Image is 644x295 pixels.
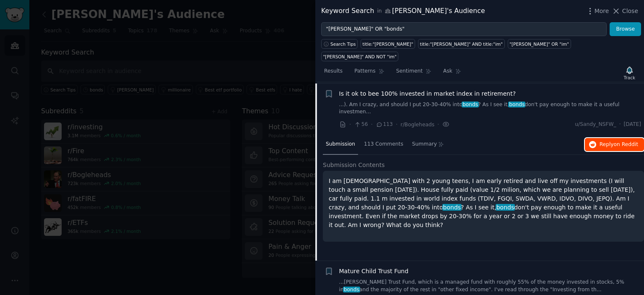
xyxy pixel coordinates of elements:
span: 113 Comments [364,141,403,148]
div: title:"[PERSON_NAME]" [363,41,413,47]
button: Close [612,7,638,16]
a: Is it ok to bee 100% invested in market index in retirement? [339,89,516,98]
a: ...[PERSON_NAME] Trust Fund, which is a managed fund with roughly 55% of the money invested in st... [339,279,641,293]
a: Sentiment [393,65,434,82]
span: Submission [326,141,355,148]
div: title:"[PERSON_NAME]" AND title:"im" [420,41,503,47]
span: bonds [496,204,515,211]
span: Close [622,7,638,16]
span: u/Sandy_NSFW_ [575,121,616,128]
span: bonds [343,287,360,292]
span: Submission Contents [323,161,385,170]
span: · [371,120,373,129]
span: 56 [354,121,368,128]
a: Results [321,65,345,82]
a: title:"[PERSON_NAME]" [361,39,415,49]
span: Summary [412,141,437,148]
p: I am [DEMOGRAPHIC_DATA] with 2 young teens, I am early retired and live off my investments (I wil... [329,177,638,230]
a: "[PERSON_NAME]" OR "im" [508,39,571,49]
span: Search Tips [330,41,356,47]
a: ...). Am I crazy, and should I put 20-30-40% intobonds? As I see it,bondsdon't pay enough to make... [339,101,641,116]
span: Results [324,68,343,75]
input: Try a keyword related to your business [321,22,607,37]
a: Mature Child Trust Fund [339,267,409,276]
span: on Reddit [614,141,638,147]
button: More [586,7,609,16]
a: title:"[PERSON_NAME]" AND title:"im" [418,39,505,49]
span: [DATE] [624,121,641,128]
a: Patterns [351,65,387,82]
button: Replyon Reddit [585,138,644,151]
span: · [349,120,351,129]
span: bonds [508,102,525,107]
span: Sentiment [396,68,423,75]
span: 113 [376,121,393,128]
a: "[PERSON_NAME]" AND NOT "im" [321,52,398,61]
span: · [396,120,397,129]
button: Search Tips [321,39,358,49]
span: in [377,8,382,15]
div: Track [624,75,635,81]
div: "[PERSON_NAME]" OR "im" [509,41,569,47]
span: More [595,7,609,16]
button: Track [621,64,638,82]
div: Keyword Search [PERSON_NAME]'s Audience [321,6,485,16]
a: Ask [440,65,464,82]
span: bonds [442,204,462,211]
span: bonds [462,102,479,107]
button: Browse [610,22,641,37]
span: · [619,121,621,128]
span: Ask [443,68,452,75]
span: Patterns [354,68,375,75]
span: Reply [600,141,638,149]
div: "[PERSON_NAME]" AND NOT "im" [323,54,397,60]
span: · [437,120,439,129]
span: r/Bogleheads [400,122,434,128]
